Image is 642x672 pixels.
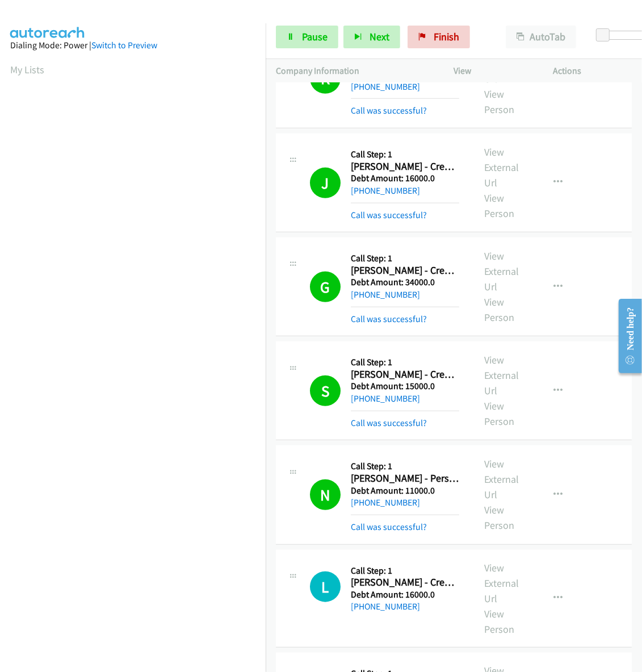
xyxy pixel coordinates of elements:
[434,30,459,43] span: Finish
[351,381,459,392] h5: Debt Amount: 15000.0
[351,289,420,300] a: [PHONE_NUMBER]
[351,314,427,324] a: Call was successful?
[351,497,420,508] a: [PHONE_NUMBER]
[485,249,519,293] a: View External Url
[10,39,255,52] div: Dialing Mode: Power |
[351,149,459,160] h5: Call Step: 1
[351,368,459,381] h2: [PERSON_NAME] - Credit Card
[351,277,459,288] h5: Debt Amount: 34000.0
[351,521,427,532] a: Call was successful?
[351,576,459,589] h2: [PERSON_NAME] - Credit Card
[351,418,427,428] a: Call was successful?
[310,272,341,302] h1: G
[351,81,420,92] a: [PHONE_NUMBER]
[351,264,459,277] h2: [PERSON_NAME] - Credit Card
[485,353,519,397] a: View External Url
[351,565,459,577] h5: Call Step: 1
[454,64,533,78] p: View
[351,393,420,404] a: [PHONE_NUMBER]
[351,105,427,116] a: Call was successful?
[351,160,459,173] h2: [PERSON_NAME] - Credit Card
[485,41,519,85] a: View External Url
[10,63,44,76] a: My Lists
[310,571,341,602] h1: L
[351,185,420,196] a: [PHONE_NUMBER]
[276,26,338,48] a: Pause
[310,571,341,602] div: The call is yet to be attempted
[276,64,434,78] p: Company Information
[485,399,515,428] a: View Person
[310,479,341,510] h1: N
[485,295,515,324] a: View Person
[343,26,400,48] button: Next
[408,26,470,48] a: Finish
[351,461,459,472] h5: Call Step: 1
[10,87,266,627] iframe: Dialpad
[351,173,459,184] h5: Debt Amount: 16000.0
[485,503,515,532] a: View Person
[351,589,459,600] h5: Debt Amount: 16000.0
[351,357,459,368] h5: Call Step: 1
[609,291,642,381] iframe: Resource Center
[351,601,420,612] a: [PHONE_NUMBER]
[310,168,341,198] h1: J
[485,191,515,220] a: View Person
[351,210,427,220] a: Call was successful?
[485,457,519,501] a: View External Url
[485,87,515,116] a: View Person
[351,472,459,485] h2: [PERSON_NAME] - Personal Loan
[351,253,459,264] h5: Call Step: 1
[370,30,389,43] span: Next
[302,30,328,43] span: Pause
[485,145,519,189] a: View External Url
[485,607,515,636] a: View Person
[351,485,459,496] h5: Debt Amount: 11000.0
[553,64,632,78] p: Actions
[506,26,576,48] button: AutoTab
[310,375,341,406] h1: S
[91,40,157,51] a: Switch to Preview
[485,561,519,605] a: View External Url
